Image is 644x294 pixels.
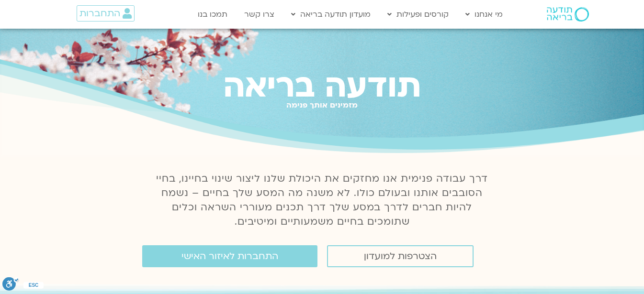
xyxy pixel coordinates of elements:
p: דרך עבודה פנימית אנו מחזקים את היכולת שלנו ליצור שינוי בחיינו, בחיי הסובבים אותנו ובעולם כולו. לא... [151,172,494,229]
a: צרו קשר [239,5,279,23]
a: תמכו בנו [193,5,232,23]
img: תודעה בריאה [547,7,589,22]
a: התחברות לאיזור האישי [142,245,317,267]
a: קורסים ופעילות [383,5,453,23]
a: מועדון תודעה בריאה [286,5,375,23]
span: התחברות לאיזור האישי [181,251,278,261]
span: הצטרפות למועדון [364,251,437,261]
span: התחברות [79,8,120,19]
a: התחברות [77,5,135,22]
a: מי אנחנו [461,5,508,23]
a: הצטרפות למועדון [327,245,474,267]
